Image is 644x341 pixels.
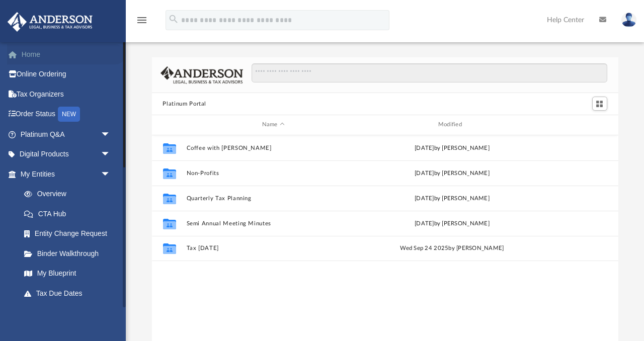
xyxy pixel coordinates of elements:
[7,84,126,104] a: Tax Organizers
[543,120,614,129] div: id
[186,195,360,202] button: Quarterly Tax Planning
[101,164,121,185] span: arrow_drop_down
[364,120,539,129] div: Modified
[14,283,126,303] a: Tax Due Dates
[7,164,126,184] a: My Entitiesarrow_drop_down
[186,245,360,251] button: Tax [DATE]
[14,224,126,244] a: Entity Change Request
[7,44,126,64] a: Home
[365,168,539,178] div: [DATE] by [PERSON_NAME]
[58,107,80,122] div: NEW
[592,97,607,111] button: Switch to Grid View
[14,184,126,204] a: Overview
[101,144,121,165] span: arrow_drop_down
[14,264,121,284] a: My Blueprint
[7,64,126,84] a: Online Ordering
[7,144,126,164] a: Digital Productsarrow_drop_down
[136,19,148,26] a: menu
[7,104,126,125] a: Order StatusNEW
[7,124,126,144] a: Platinum Q&Aarrow_drop_down
[14,204,126,224] a: CTA Hub
[252,63,607,82] input: Search files and folders
[156,120,181,129] div: id
[365,219,539,228] div: [DATE] by [PERSON_NAME]
[14,243,126,264] a: Binder Walkthrough
[101,124,121,145] span: arrow_drop_down
[621,13,636,27] img: User Pic
[365,194,539,203] div: [DATE] by [PERSON_NAME]
[163,100,206,109] button: Platinum Portal
[5,12,96,32] img: Anderson Advisors Platinum Portal
[168,14,179,25] i: search
[365,143,539,152] div: [DATE] by [PERSON_NAME]
[365,244,539,253] div: Wed Sep 24 2025 by [PERSON_NAME]
[186,120,360,129] div: Name
[136,14,148,26] i: menu
[186,170,360,177] button: Non-Profits
[7,303,121,323] a: My Anderson Teamarrow_drop_down
[186,145,360,151] button: Coffee with [PERSON_NAME]
[101,303,121,324] span: arrow_drop_down
[186,220,360,227] button: Semi Annual Meeting Minutes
